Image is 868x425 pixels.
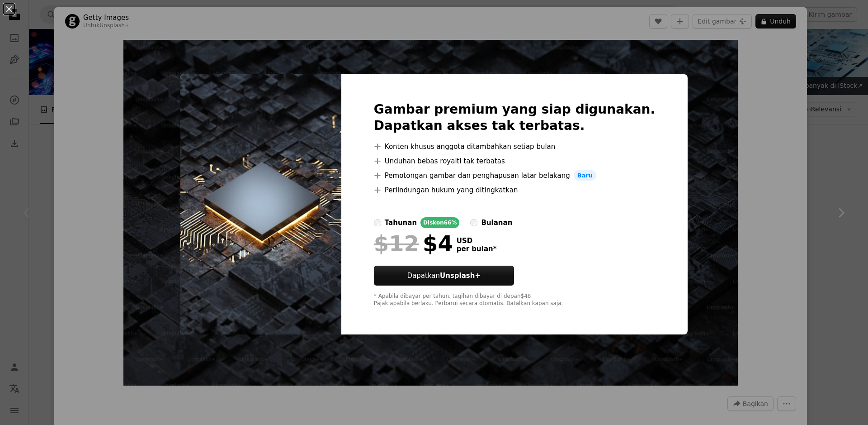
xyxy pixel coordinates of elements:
span: USD [457,237,497,245]
span: per bulan * [457,245,497,253]
li: Pemotongan gambar dan penghapusan latar belakang [374,170,655,181]
div: $4 [374,232,453,255]
li: Konten khusus anggota ditambahkan setiap bulan [374,141,655,152]
span: $12 [374,232,419,255]
div: Diskon 66% [420,217,459,228]
div: * Apabila dibayar per tahun, tagihan dibayar di depan $48 Pajak apabila berlaku. Perbarui secara ... [374,293,655,307]
div: bulanan [481,217,512,228]
input: tahunanDiskon66% [374,219,381,226]
img: premium_photo-1683121716061-3faddf4dc504 [180,74,341,335]
li: Perlindungan hukum yang ditingkatkan [374,185,655,196]
li: Unduhan bebas royalti tak terbatas [374,156,655,167]
h2: Gambar premium yang siap digunakan. Dapatkan akses tak terbatas. [374,101,655,134]
div: tahunan [385,217,417,228]
button: DapatkanUnsplash+ [374,266,514,286]
strong: Unsplash+ [440,272,481,280]
input: bulanan [470,219,477,226]
span: Baru [574,170,596,181]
